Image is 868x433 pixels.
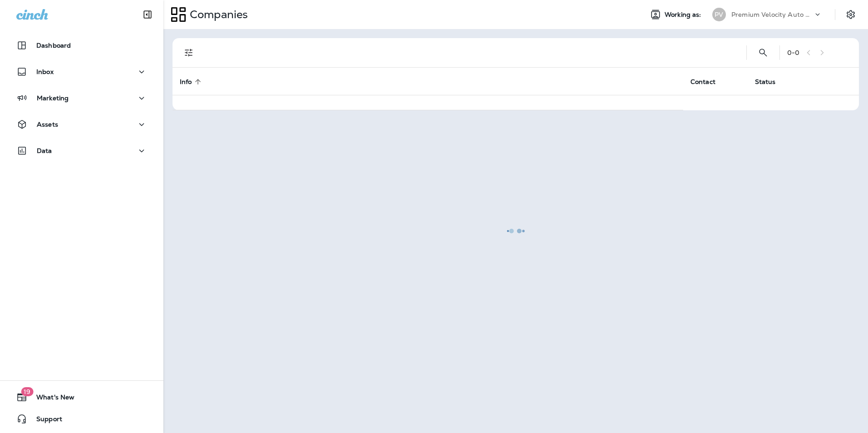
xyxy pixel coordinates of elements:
p: Inbox [36,68,54,75]
p: Companies [186,8,248,21]
span: What's New [27,394,74,404]
button: Collapse Sidebar [135,5,160,24]
button: Dashboard [9,36,154,54]
span: 19 [21,387,33,396]
p: Data [37,147,52,154]
p: Assets [37,121,58,128]
button: Assets [9,115,154,133]
span: Support [27,415,62,426]
p: Dashboard [36,42,71,49]
button: Settings [843,6,859,23]
p: Marketing [37,94,69,102]
p: Premium Velocity Auto dba Jiffy Lube [731,11,813,18]
button: Support [9,410,154,428]
span: Working as: [665,11,703,19]
div: PV [712,8,726,21]
button: 19What's New [9,388,154,406]
button: Data [9,142,154,160]
button: Inbox [9,63,154,81]
button: Marketing [9,89,154,107]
